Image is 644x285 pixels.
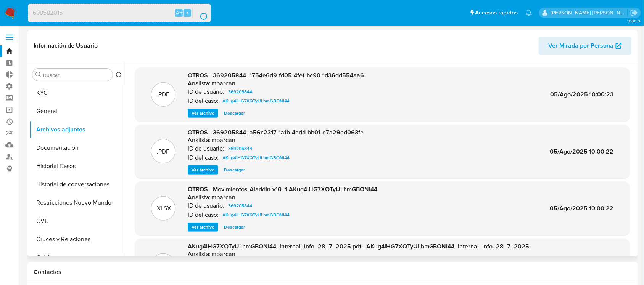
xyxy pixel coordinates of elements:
[188,109,218,118] button: Ver archivo
[188,194,211,201] p: Analista:
[188,80,211,87] p: Analista:
[550,147,614,156] span: 05/Ago/2025 10:00:22
[188,128,364,137] span: OTROS - 369205844_a56c2317-1a1b-4edd-bb01-e7a29ed063fe
[211,194,235,201] h6: mbarcan
[29,230,125,248] button: Cruces y Relaciones
[225,144,255,153] a: 369205844
[34,42,98,50] h1: Información de Usuario
[188,154,219,162] p: ID del caso:
[220,109,249,118] button: Descargar
[549,37,614,55] span: Ver Mirada por Persona
[220,223,249,232] button: Descargar
[211,136,235,144] h6: mbarcan
[157,90,170,99] p: .PDF
[43,72,109,78] input: Buscar
[222,153,290,162] span: AKug4lHG7XQTyULhmGBONl44
[551,90,614,99] span: 05/Ago/2025 10:00:23
[29,120,125,139] button: Archivos adjuntos
[188,88,224,96] p: ID de usuario:
[188,242,530,251] span: AKug4lHG7XQTyULhmGBONl44_internal_info_28_7_2025.pdf - AKug4lHG7XQTyULhmGBONl44_internal_info_28_...
[224,166,245,174] span: Descargar
[188,202,224,210] p: ID de usuario:
[224,109,245,117] span: Descargar
[526,10,532,16] a: Notificaciones
[219,210,293,219] a: AKug4lHG7XQTyULhmGBONl44
[188,165,218,175] button: Ver archivo
[188,71,364,80] span: OTROS - 369205844_1754e6d9-fd05-4fef-bc90-1d36dd554aa6
[34,268,632,276] h1: Contactos
[225,201,255,210] a: 369205844
[551,9,628,16] p: emmanuel.vitiello@mercadolibre.com
[225,87,255,96] a: 369205844
[188,97,219,105] p: ID del caso:
[35,72,42,78] button: Buscar
[224,223,245,231] span: Descargar
[186,9,188,16] span: s
[29,102,125,120] button: General
[211,80,235,87] h6: mbarcan
[29,157,125,175] button: Historial Casos
[219,96,293,106] a: AKug4lHG7XQTyULhmGBONl44
[29,248,125,267] button: Créditos
[630,9,638,17] a: Salir
[188,185,377,194] span: OTROS - Movimientos-Aladdin-v10_1 AKug4lHG7XQTyULhmGBONl44
[188,136,211,144] p: Analista:
[188,145,224,152] p: ID de usuario:
[219,153,293,162] a: AKug4lHG7XQTyULhmGBONl44
[29,175,125,194] button: Historial de conversaciones
[29,194,125,212] button: Restricciones Nuevo Mundo
[156,204,171,213] p: .XLSX
[29,84,125,102] button: KYC
[176,9,182,16] span: Alt
[192,109,214,117] span: Ver archivo
[188,223,218,232] button: Ver archivo
[228,87,252,96] span: 369205844
[475,9,518,17] span: Accesos rápidos
[29,212,125,230] button: CVU
[192,166,214,174] span: Ver archivo
[550,204,614,213] span: 05/Ago/2025 10:00:22
[192,8,208,18] button: search-icon
[220,165,249,175] button: Descargar
[188,211,219,219] p: ID del caso:
[28,8,211,18] input: Buscar usuario o caso...
[222,210,290,219] span: AKug4lHG7XQTyULhmGBONl44
[157,147,170,156] p: .PDF
[228,201,252,210] span: 369205844
[116,72,122,80] button: Volver al orden por defecto
[188,250,211,258] p: Analista:
[228,144,252,153] span: 369205844
[222,96,290,106] span: AKug4lHG7XQTyULhmGBONl44
[211,250,235,258] h6: mbarcan
[29,139,125,157] button: Documentación
[192,223,214,231] span: Ver archivo
[539,37,632,55] button: Ver Mirada por Persona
